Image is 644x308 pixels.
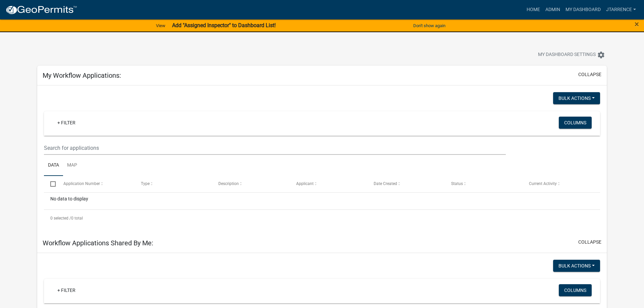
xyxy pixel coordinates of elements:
h5: My Workflow Applications: [43,71,121,79]
button: My Dashboard Settingssettings [533,48,610,61]
datatable-header-cell: Description [212,176,289,192]
span: 0 selected / [50,216,71,221]
span: My Dashboard Settings [538,51,596,59]
a: My Dashboard [563,3,603,16]
button: Columns [559,284,592,296]
datatable-header-cell: Type [135,176,212,192]
button: collapse [578,71,601,78]
button: Bulk Actions [553,92,600,104]
a: Map [63,155,81,176]
button: Close [635,20,639,28]
div: 0 total [44,210,600,227]
i: settings [597,51,605,59]
span: Application Number [63,181,100,186]
button: Bulk Actions [553,260,600,272]
datatable-header-cell: Status [445,176,522,192]
button: Don't show again [411,20,448,31]
datatable-header-cell: Select [44,176,57,192]
a: Admin [543,3,563,16]
span: Description [218,181,239,186]
strong: Add "Assigned Inspector" to Dashboard List! [172,22,276,28]
datatable-header-cell: Application Number [57,176,134,192]
a: + Filter [52,117,81,129]
span: Applicant [296,181,314,186]
a: jtarrence [603,3,639,16]
div: collapse [37,85,607,233]
span: Status [451,181,463,186]
datatable-header-cell: Current Activity [523,176,600,192]
input: Search for applications [44,141,506,155]
a: Data [44,155,63,176]
a: + Filter [52,284,81,296]
span: × [635,19,639,29]
datatable-header-cell: Applicant [290,176,367,192]
datatable-header-cell: Date Created [367,176,445,192]
a: Home [524,3,543,16]
button: collapse [578,239,601,246]
button: Columns [559,117,592,129]
span: Current Activity [529,181,557,186]
div: No data to display [44,193,600,209]
span: Type [141,181,150,186]
a: View [153,20,168,31]
span: Date Created [374,181,397,186]
h5: Workflow Applications Shared By Me: [43,239,153,247]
